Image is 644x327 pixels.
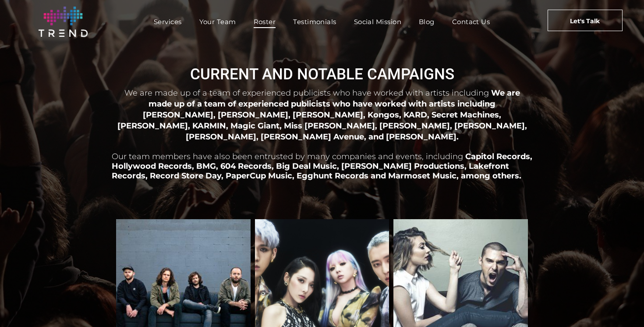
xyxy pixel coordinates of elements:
[191,15,245,28] a: Your Team
[39,7,88,37] img: logo
[145,15,191,28] a: Services
[345,15,410,28] a: Social Mission
[245,15,285,28] a: Roster
[124,88,489,98] span: We are made up of a team of experienced publicists who have worked with artists including
[112,152,463,161] span: Our team members have also been entrusted by many companies and events, including
[190,65,454,83] span: CURRENT AND NOTABLE CAMPAIGNS
[117,88,527,141] span: We are made up of a team of experienced publicists who have worked with artists including [PERSON...
[112,152,532,181] span: Capitol Records, Hollywood Records, BMG, 604 Records, Big Deal Music, [PERSON_NAME] Productions, ...
[570,10,600,32] span: Let's Talk
[410,15,443,28] a: Blog
[443,15,499,28] a: Contact Us
[284,15,345,28] a: Testimonials
[548,10,623,31] a: Let's Talk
